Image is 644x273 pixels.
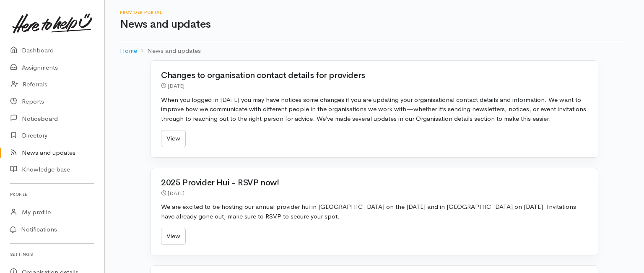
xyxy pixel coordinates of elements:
[120,46,137,56] a: Home
[120,10,629,15] h6: Provider Portal
[120,41,629,61] nav: breadcrumb
[10,249,94,260] h6: Settings
[161,95,588,124] p: When you logged in [DATE] you may have notices some changes if you are updating your organisation...
[168,190,184,197] time: [DATE]
[168,82,184,89] time: [DATE]
[161,178,578,187] h2: 2025 Provider Hui - RSVP now!
[10,189,94,200] h6: Profile
[161,228,186,245] a: View
[120,18,629,31] h1: News and updates
[137,46,201,56] li: News and updates
[161,130,186,147] a: View
[161,71,578,80] h2: Changes to organisation contact details for providers
[161,202,588,221] p: We are excited to be hosting our annual provider hui in [GEOGRAPHIC_DATA] on the [DATE] and in [G...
